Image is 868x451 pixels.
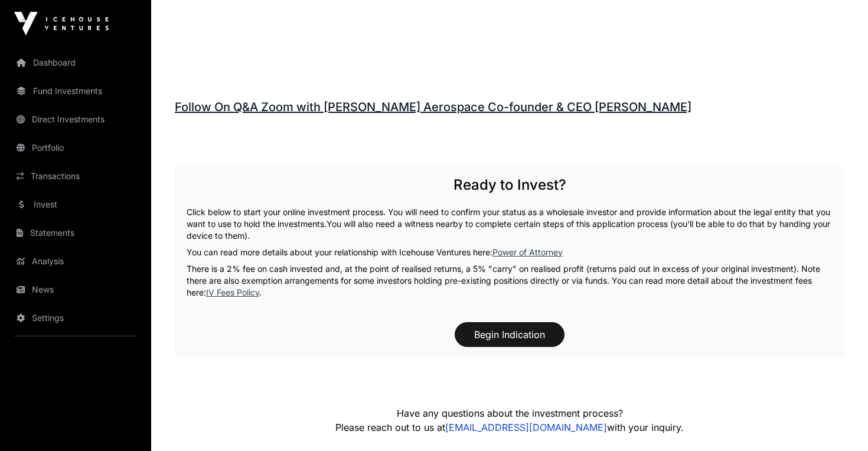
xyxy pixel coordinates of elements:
a: Invest [9,192,142,218]
a: Follow On Q&A Zoom with [PERSON_NAME] Aerospace Co-founder & CEO [PERSON_NAME] [175,100,691,114]
a: Portfolio [9,135,142,161]
p: Have any questions about the investment process? Please reach out to us at with your inquiry. [259,406,761,434]
a: Power of Attorney [492,247,563,257]
a: Transactions [9,163,142,189]
a: Statements [9,220,142,246]
h2: Ready to Invest? [187,176,833,194]
a: Analysis [9,248,142,274]
a: Direct Investments [9,106,142,132]
a: IV Fees Policy [206,287,259,297]
iframe: Chat Widget [809,394,868,451]
a: Dashboard [9,50,142,76]
p: There is a 2% fee on cash invested and, at the point of realised returns, a 5% "carry" on realise... [187,263,833,298]
p: Click below to start your online investment process. You will need to confirm your status as a wh... [187,206,833,242]
a: [EMAIL_ADDRESS][DOMAIN_NAME] [445,421,607,433]
button: Begin Indication [455,322,564,347]
span: You will also need a witness nearby to complete certain steps of this application process (you'll... [187,219,830,241]
img: Icehouse Ventures Logo [14,12,109,35]
a: News [9,277,142,303]
a: Settings [9,305,142,331]
a: Fund Investments [9,78,142,104]
p: You can read more details about your relationship with Icehouse Ventures here: [187,246,833,258]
